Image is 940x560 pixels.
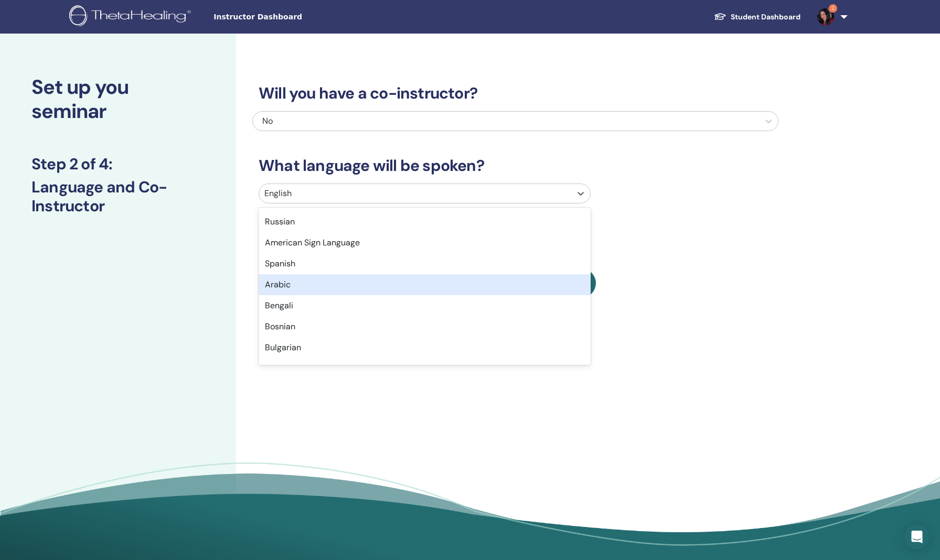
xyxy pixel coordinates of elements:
[829,4,837,13] span: 2
[259,337,591,358] div: Bulgarian
[259,211,591,232] div: Russian
[904,524,930,550] div: Open Intercom Messenger
[259,316,591,337] div: Bosnian
[714,12,727,21] img: graduation-cap-white.svg
[259,274,591,295] div: Arabic
[31,76,205,123] h2: Set up you seminar
[259,295,591,316] div: Bengali
[259,232,591,253] div: American Sign Language
[262,115,273,126] span: No
[213,12,371,23] span: Instructor Dashboard
[69,5,195,29] img: logo.png
[252,84,778,103] h3: Will you have a co-instructor?
[706,7,809,27] a: Student Dashboard
[31,178,205,216] h3: Language and Co-Instructor
[252,156,778,175] h3: What language will be spoken?
[259,253,591,274] div: Spanish
[817,8,834,25] img: default.jpg
[31,155,205,174] h3: Step 2 of 4 :
[259,358,591,379] div: Cantonese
